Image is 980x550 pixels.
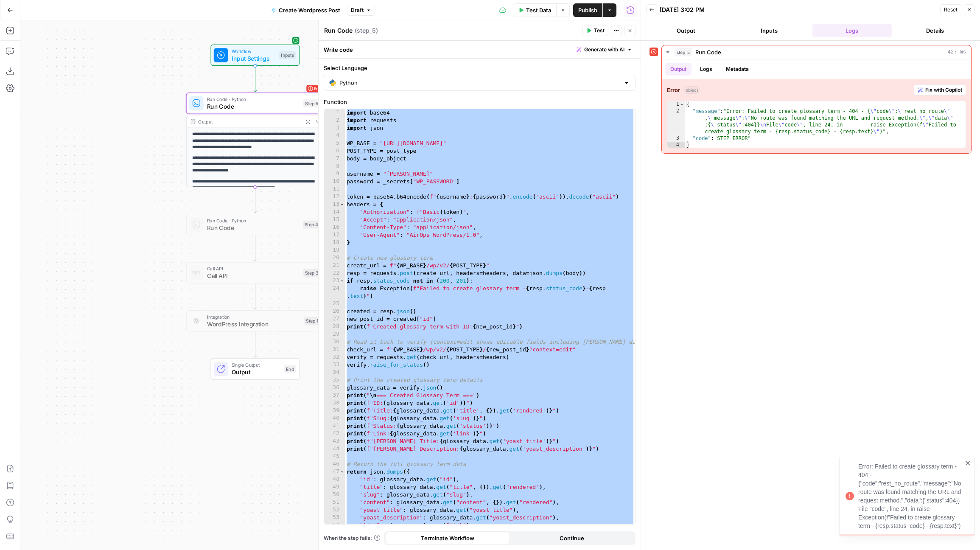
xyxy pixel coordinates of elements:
[324,369,345,376] div: 34
[324,285,345,300] div: 24
[324,534,381,542] span: When the step fails:
[513,3,556,17] button: Test Data
[662,59,971,153] div: 427 ms
[324,384,345,392] div: 36
[324,300,345,308] div: 25
[324,468,345,476] div: 47
[895,24,975,37] button: Details
[324,98,636,106] label: Function
[324,254,345,262] div: 20
[944,6,958,14] span: Reset
[948,48,966,56] span: 427 ms
[324,338,345,346] div: 30
[324,453,345,460] div: 45
[667,86,680,94] strong: Error
[584,46,624,53] span: Generate with AI
[721,63,754,76] button: Metadata
[573,3,602,17] button: Publish
[324,491,345,499] div: 50
[324,445,345,453] div: 44
[324,438,345,445] div: 43
[324,361,345,369] div: 33
[324,331,345,338] div: 29
[207,313,301,320] span: Integration
[319,41,641,58] div: Write code
[680,101,684,108] span: Toggle code folding, rows 1 through 4
[667,142,685,149] div: 4
[254,331,256,357] g: Edge from step_1 to end
[940,4,961,15] button: Reset
[207,102,300,111] span: Run Code
[695,48,721,56] span: Run Code
[303,269,320,277] div: Step 3
[207,96,300,103] span: Run Code · Python
[324,476,345,483] div: 48
[578,6,597,14] span: Publish
[254,66,256,92] g: Edge from start to step_5
[232,362,281,369] span: Single Output
[254,187,256,213] g: Edge from step_5 to step_4
[560,534,584,542] span: Continue
[324,499,345,506] div: 51
[324,262,345,269] div: 21
[340,468,344,476] span: Toggle code folding, rows 47 through 56
[186,358,325,379] div: Single OutputOutputEnd
[207,320,301,328] span: WordPress Integration
[340,201,344,208] span: Toggle code folding, rows 13 through 18
[254,283,256,309] g: Edge from step_3 to step_1
[324,26,353,35] textarea: Run Code
[324,522,345,529] div: 54
[324,346,345,354] div: 31
[324,208,345,216] div: 14
[667,108,685,135] div: 2
[324,460,345,468] div: 46
[207,265,300,272] span: Call API
[355,26,378,35] span: ( step_5 )
[324,117,345,124] div: 2
[279,51,296,59] div: Inputs
[192,317,201,326] img: WordPress%20logotype.png
[266,3,345,17] button: Create Wordpress Post
[421,534,474,542] span: Terminate Workflow
[324,193,345,201] div: 12
[324,64,636,72] label: Select Language
[324,506,345,514] div: 52
[304,317,320,325] div: Step 1
[207,217,299,224] span: Run Code · Python
[324,178,345,185] div: 10
[324,308,345,315] div: 26
[324,376,345,384] div: 35
[324,354,345,361] div: 32
[324,216,345,224] div: 15
[279,6,340,14] span: Create Wordpress Post
[324,239,345,247] div: 18
[324,247,345,254] div: 19
[303,99,320,107] div: Step 5
[324,422,345,430] div: 41
[324,407,345,415] div: 39
[324,163,345,170] div: 8
[324,147,345,155] div: 6
[232,48,276,55] span: Workflow
[324,315,345,323] div: 27
[324,430,345,438] div: 42
[925,86,962,94] span: Fix with Copilot
[303,221,320,229] div: Step 4
[667,135,685,142] div: 3
[812,24,892,37] button: Logs
[662,45,971,59] button: 427 ms
[324,399,345,407] div: 38
[324,124,345,132] div: 3
[965,460,971,466] button: close
[254,235,256,261] g: Edge from step_4 to step_3
[324,415,345,422] div: 40
[324,140,345,147] div: 5
[198,118,300,125] div: Output
[324,323,345,331] div: 28
[347,5,375,16] button: Draft
[667,101,685,108] div: 1
[324,514,345,522] div: 53
[351,6,364,14] span: Draft
[594,27,605,34] span: Test
[665,63,692,76] button: Output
